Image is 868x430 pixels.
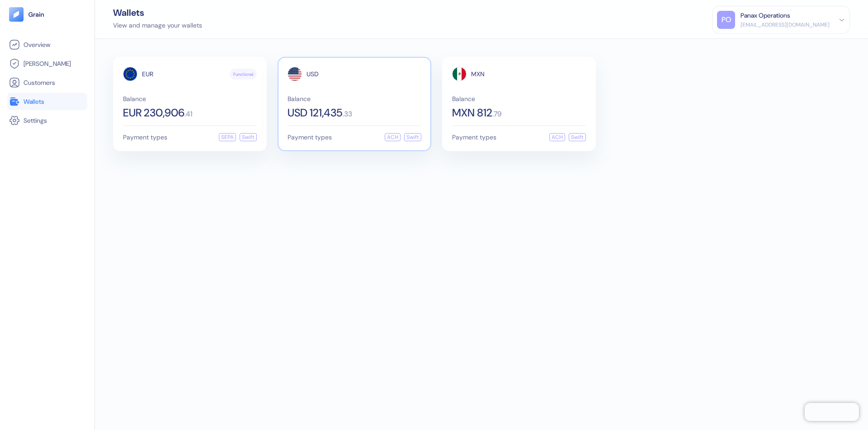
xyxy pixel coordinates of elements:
[184,111,193,118] span: . 41
[123,107,184,118] span: EUR 230,906
[9,7,24,22] img: logo-tablet-V2.svg
[471,71,485,77] span: MXN
[492,111,501,118] span: . 79
[240,133,257,141] div: Swift
[288,96,421,102] span: Balance
[142,71,153,77] span: EUR
[123,134,167,140] span: Payment types
[288,134,332,140] span: Payment types
[741,21,830,29] div: [EMAIL_ADDRESS][DOMAIN_NAME]
[28,11,45,18] img: logo
[9,58,85,69] a: [PERSON_NAME]
[113,21,202,30] div: View and manage your wallets
[24,78,55,87] span: Customers
[9,96,85,107] a: Wallets
[404,133,421,141] div: Swift
[24,116,47,125] span: Settings
[113,8,202,17] div: Wallets
[9,77,85,88] a: Customers
[549,133,565,141] div: ACH
[343,111,352,118] span: . 33
[219,133,236,141] div: SEPA
[307,71,319,77] span: USD
[9,115,85,126] a: Settings
[123,96,257,102] span: Balance
[569,133,586,141] div: Swift
[385,133,401,141] div: ACH
[233,71,253,78] span: Functional
[717,11,735,29] div: PO
[288,107,343,118] span: USD 121,435
[805,403,859,421] iframe: Chatra live chat
[24,40,50,49] span: Overview
[24,59,71,68] span: [PERSON_NAME]
[9,39,85,50] a: Overview
[741,11,790,20] div: Panax Operations
[24,97,44,106] span: Wallets
[452,134,496,140] span: Payment types
[452,96,586,102] span: Balance
[452,107,492,118] span: MXN 812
